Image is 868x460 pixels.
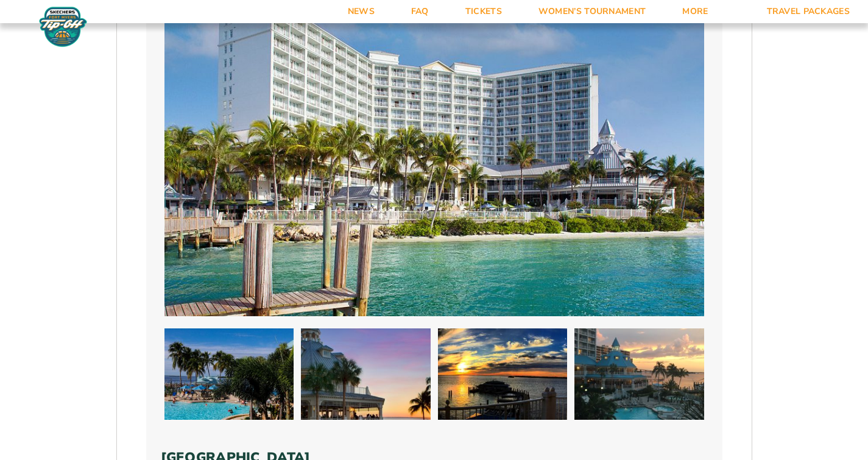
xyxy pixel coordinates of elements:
img: Marriott Sanibel Harbour Resort & Spa (2025 BEACH) [301,328,431,420]
img: Marriott Sanibel Harbour Resort & Spa (2025 BEACH) [574,328,704,420]
img: Marriott Sanibel Harbour Resort & Spa (2025 BEACH) [164,328,294,420]
img: Marriott Sanibel Harbour Resort & Spa (2025 BEACH) [438,328,568,420]
img: Fort Myers Tip-Off [37,6,90,48]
